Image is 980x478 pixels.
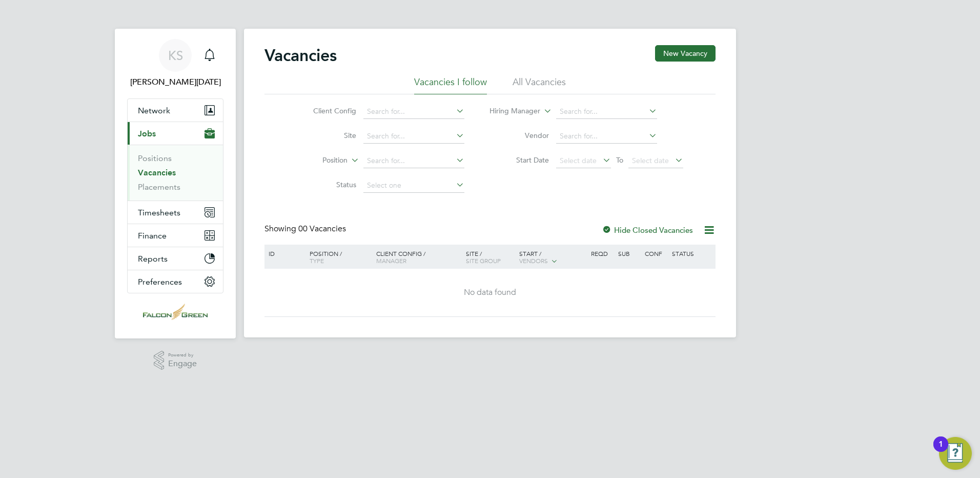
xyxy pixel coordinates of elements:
[143,304,208,320] img: falcongreen-logo-retina.png
[517,245,588,270] div: Start /
[128,122,223,145] button: Jobs
[556,129,657,144] input: Search for...
[602,225,693,235] label: Hide Closed Vacancies
[128,247,223,270] button: Reports
[264,45,337,66] h2: Vacancies
[154,351,197,370] a: Powered byEngage
[128,270,223,293] button: Preferences
[560,156,597,165] span: Select date
[127,76,223,88] span: Karen Silvester
[363,178,464,193] input: Select one
[138,182,180,192] a: Placements
[363,105,464,119] input: Search for...
[289,155,348,166] label: Position
[297,106,356,115] label: Client Config
[128,224,223,247] button: Finance
[127,39,223,88] a: KS[PERSON_NAME][DATE]
[938,444,943,457] div: 1
[939,437,972,470] button: Open Resource Center, 1 new notification
[519,256,548,265] span: Vendors
[363,129,464,144] input: Search for...
[138,277,182,287] span: Preferences
[168,49,183,62] span: KS
[490,131,549,140] label: Vendor
[669,245,714,262] div: Status
[297,131,356,140] label: Site
[115,29,236,338] nav: Main navigation
[128,201,223,224] button: Timesheets
[168,351,197,360] span: Powered by
[266,287,714,298] div: No data found
[616,245,642,262] div: Sub
[138,168,176,177] a: Vacancies
[168,360,197,368] span: Engage
[463,245,517,269] div: Site /
[374,245,463,269] div: Client Config /
[128,99,223,122] button: Network
[466,256,501,265] span: Site Group
[642,245,669,262] div: Conf
[127,304,223,320] a: Go to home page
[302,245,374,269] div: Position /
[376,256,406,265] span: Manager
[310,256,324,265] span: Type
[266,245,302,262] div: ID
[138,106,170,115] span: Network
[481,106,540,116] label: Hiring Manager
[363,154,464,168] input: Search for...
[138,254,168,264] span: Reports
[556,105,657,119] input: Search for...
[490,155,549,165] label: Start Date
[264,224,348,234] div: Showing
[588,245,615,262] div: Reqd
[613,153,626,167] span: To
[632,156,669,165] span: Select date
[513,76,566,94] li: All Vacancies
[414,76,487,94] li: Vacancies I follow
[297,180,356,189] label: Status
[138,208,180,217] span: Timesheets
[138,153,172,163] a: Positions
[138,231,167,241] span: Finance
[128,145,223,201] div: Jobs
[655,45,716,62] button: New Vacancy
[138,129,156,138] span: Jobs
[298,224,346,234] span: 00 Vacancies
